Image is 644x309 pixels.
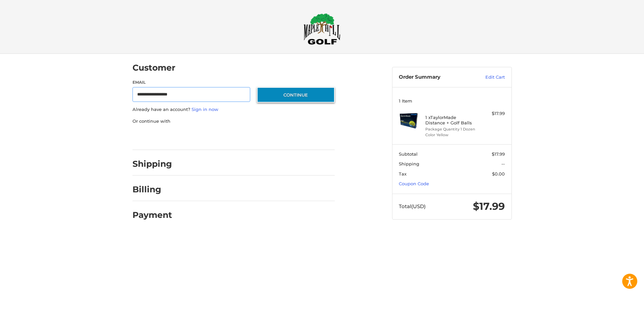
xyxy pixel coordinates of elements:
[132,106,335,113] p: Already have an account?
[399,98,505,104] h3: 1 Item
[399,74,471,81] h3: Order Summary
[399,181,429,186] a: Coupon Code
[132,118,335,125] p: Or continue with
[492,171,505,177] span: $0.00
[399,203,426,209] span: Total (USD)
[132,210,172,220] h2: Payment
[304,13,340,45] img: Maple Hill Golf
[399,161,419,166] span: Shipping
[244,131,294,143] iframe: PayPal-venmo
[425,126,477,132] li: Package Quantity 1 Dozen
[478,110,505,117] div: $17.99
[471,74,505,81] a: Edit Cart
[473,200,505,213] span: $17.99
[492,151,505,157] span: $17.99
[132,79,251,85] label: Email
[399,151,418,157] span: Subtotal
[501,161,505,166] span: --
[132,159,172,169] h2: Shipping
[187,131,237,143] iframe: PayPal-paylater
[192,107,218,112] a: Sign in now
[257,87,335,103] button: Continue
[399,171,407,177] span: Tax
[132,184,172,195] h2: Billing
[130,131,180,143] iframe: PayPal-paypal
[425,132,477,138] li: Color Yellow
[132,63,175,73] h2: Customer
[425,115,477,126] h4: 1 x TaylorMade Distance + Golf Balls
